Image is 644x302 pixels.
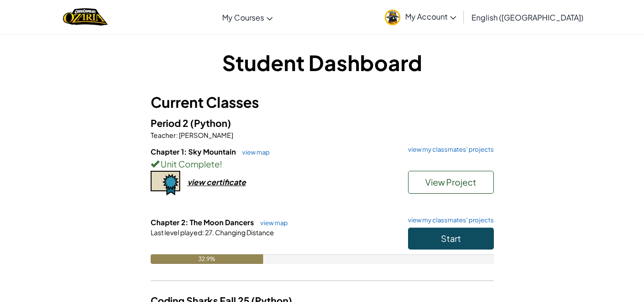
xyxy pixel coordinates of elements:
a: My Account [380,2,461,32]
span: : [176,131,178,139]
button: View Project [408,171,494,194]
span: My Courses [222,12,264,22]
div: view certificate [187,177,246,187]
span: [PERSON_NAME] [178,131,233,139]
span: (Python) [190,117,231,129]
a: English ([GEOGRAPHIC_DATA]) [467,4,588,30]
a: view map [256,219,288,227]
h3: Current Classes [151,92,494,113]
a: view my classmates' projects [403,146,494,153]
span: Changing Distance [214,228,274,237]
span: Start [441,233,461,244]
div: 32.9% [151,254,264,264]
span: Chapter 2: The Moon Dancers [151,218,256,227]
span: Period 2 [151,117,190,129]
button: Start [408,228,494,250]
img: Home [63,7,107,27]
a: view map [237,148,270,156]
a: Ozaria by CodeCombat logo [63,7,107,27]
h1: Student Dashboard [151,48,494,77]
a: My Courses [217,4,277,30]
a: view my classmates' projects [403,217,494,223]
img: certificate-icon.png [151,171,180,196]
span: 27. [204,228,214,237]
span: My Account [405,11,456,21]
span: View Project [425,177,476,187]
span: Teacher [151,131,176,139]
span: English ([GEOGRAPHIC_DATA]) [471,12,583,22]
span: : [202,228,204,237]
img: avatar [385,10,400,25]
span: ! [220,158,222,169]
span: Unit Complete [159,158,220,169]
span: Chapter 1: Sky Mountain [151,147,237,156]
a: view certificate [151,177,246,187]
span: Last level played [151,228,202,237]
